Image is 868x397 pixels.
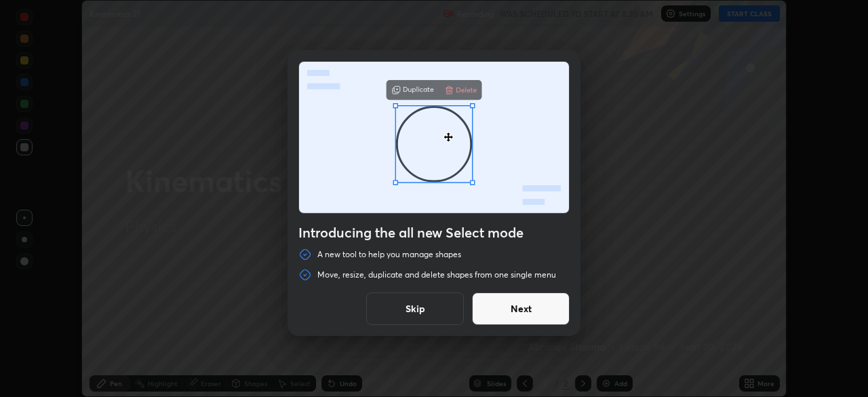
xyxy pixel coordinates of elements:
[298,225,570,241] h4: Introducing the all new Select mode
[317,249,461,260] p: A new tool to help you manage shapes
[317,269,556,280] p: Move, resize, duplicate and delete shapes from one single menu
[403,87,433,94] g: Duplicate
[299,62,569,216] div: animation
[472,292,570,325] button: Next
[366,292,464,325] button: Skip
